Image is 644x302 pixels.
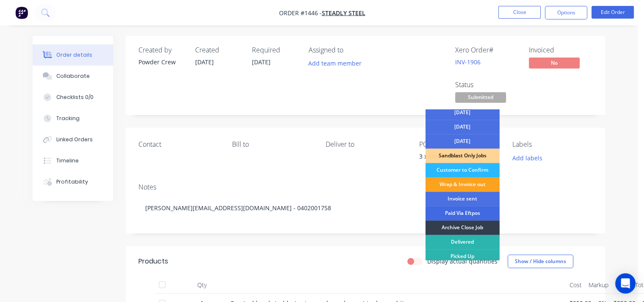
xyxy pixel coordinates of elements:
button: Tracking [33,108,113,129]
div: Order details [56,51,92,59]
button: Checklists 0/0 [33,87,113,108]
div: 3 x steel brackets [419,152,499,164]
div: Archive Close Job [426,220,500,235]
div: Invoiced [529,46,592,54]
button: Add team member [309,58,366,69]
button: Add labels [508,152,547,163]
span: Order #1446 - [279,9,322,17]
div: PO [419,140,499,148]
button: Add team member [304,58,366,69]
div: Status [455,81,519,89]
div: Checklists 0/0 [56,93,94,101]
div: Picked Up [426,249,500,264]
div: Profitability [56,178,88,186]
button: Edit Order [591,6,634,19]
button: Options [545,6,587,19]
button: Close [498,6,541,19]
div: Wrap & Invoice out [426,177,500,192]
span: [DATE] [252,58,271,66]
div: Invoice sent [426,192,500,206]
span: Submitted [455,92,506,103]
button: Linked Orders [33,129,113,150]
div: Created [195,46,242,54]
div: Bill to [232,140,312,148]
div: Required [252,46,299,54]
button: Timeline [33,150,113,171]
button: Profitability [33,171,113,192]
div: Products [138,256,168,266]
div: Powder Crew [138,58,185,66]
button: Submitted [455,92,506,105]
div: Linked Orders [56,136,93,143]
button: Collaborate [33,66,113,87]
div: Deliver to [326,140,406,148]
button: Show / Hide columns [508,255,573,268]
div: Markup [585,277,612,294]
div: Contact [138,140,218,148]
div: Created by [138,46,185,54]
img: Factory [15,6,28,19]
div: Paid Via Eftpos [426,206,500,220]
div: Notes [138,183,592,191]
div: Qty [177,277,227,294]
div: Customer to Confirm [426,163,500,177]
div: Assigned to [309,46,393,54]
span: [DATE] [195,58,214,66]
button: Order details [33,44,113,66]
label: Display actual quantities [427,257,498,266]
div: Cost [566,277,585,294]
span: No [529,58,580,68]
div: Price [612,277,632,294]
div: Delivered [426,235,500,249]
div: Xero Order # [455,46,519,54]
div: [DATE] [426,120,500,134]
div: Collaborate [56,72,90,80]
a: Steadly Steel [322,9,365,17]
div: Timeline [56,157,79,165]
div: Tracking [56,115,80,122]
div: [DATE] [426,134,500,148]
div: [DATE] [426,105,500,120]
a: INV-1906 [455,58,481,66]
div: Sandblast Only Jobs [426,148,500,163]
div: Labels [512,140,592,148]
div: [PERSON_NAME][EMAIL_ADDRESS][DOMAIN_NAME] - 0402001758 [138,195,592,221]
div: Open Intercom Messenger [615,273,636,294]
